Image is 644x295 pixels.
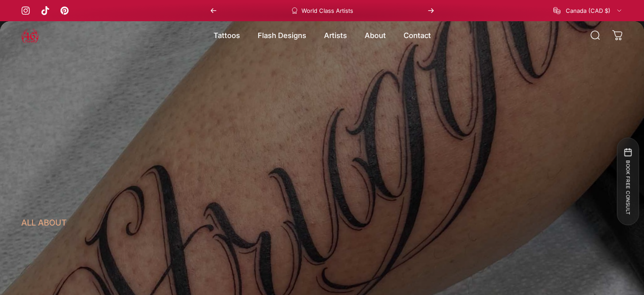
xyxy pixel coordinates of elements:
[395,26,440,45] a: Contact
[608,26,627,45] a: 0 items
[301,7,353,14] p: World Class Artists
[21,218,67,227] strong: ALL ABOUT
[205,26,249,45] summary: Tattoos
[249,26,315,45] summary: Flash Designs
[205,26,440,45] nav: Primary
[356,26,395,45] summary: About
[315,26,356,45] summary: Artists
[566,7,610,14] span: Canada (CAD $)
[617,138,639,225] button: BOOK FREE CONSULT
